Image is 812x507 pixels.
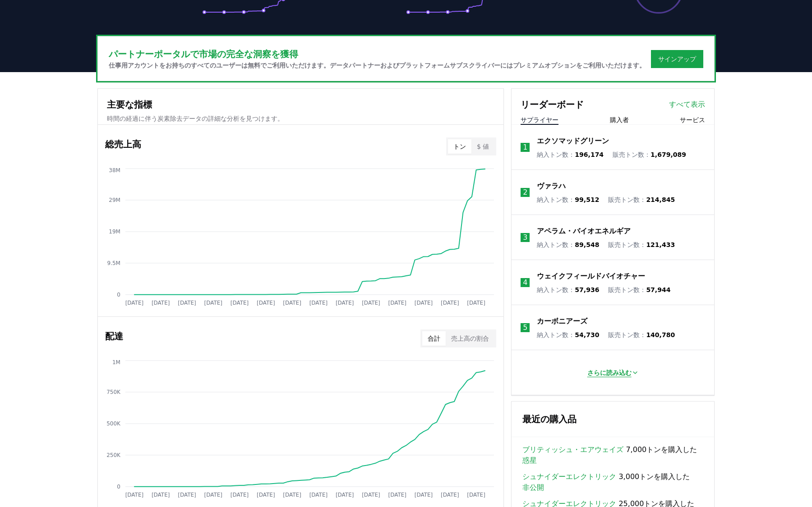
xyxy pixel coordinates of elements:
font: 購入者 [610,116,629,123]
font: 196,174 [575,151,604,158]
tspan: [DATE] [152,492,170,498]
a: 非公開 [522,482,544,493]
font: サプライヤー [521,116,558,123]
font: 総売上高 [105,139,141,150]
tspan: [DATE] [152,300,170,306]
tspan: [DATE] [388,300,407,306]
font: 7,000 [626,445,646,454]
font: ： [640,196,646,203]
font: 3 [523,233,527,242]
font: ： [568,151,575,158]
font: 1 [523,143,527,151]
font: トン [453,143,466,150]
font: 54,730 [575,331,599,338]
font: ： [568,331,575,338]
tspan: 0 [117,292,120,298]
tspan: 9.5M [107,260,120,266]
a: サインアップ [658,55,696,64]
font: 2 [523,188,527,196]
tspan: 250K [106,452,121,458]
font: 販売トン数 [613,151,644,158]
font: さらに読み込む [587,369,632,376]
font: 214,845 [646,196,675,203]
font: 納入トン数 [537,241,568,248]
font: 主要な指標 [107,99,152,110]
font: サービス [680,116,705,123]
tspan: 500K [106,420,121,427]
tspan: [DATE] [467,300,486,306]
font: 売上高の割合 [451,335,489,342]
font: 1,679,089 [651,151,686,158]
tspan: [DATE] [362,492,380,498]
tspan: [DATE] [257,492,275,498]
font: 配達 [105,331,123,342]
a: 惑星 [522,455,537,466]
a: すべて表示 [669,99,705,110]
tspan: [DATE] [388,492,407,498]
tspan: [DATE] [178,492,196,498]
font: 57,944 [646,286,670,293]
tspan: [DATE] [125,492,144,498]
font: 3,000 [618,472,639,481]
tspan: [DATE] [309,492,328,498]
tspan: [DATE] [309,300,328,306]
tspan: [DATE] [125,300,144,306]
font: 57,936 [575,286,599,293]
font: 仕事用アカウントをお持ちのすべてのユーザーは無料でご利用いただけます。データパートナーおよびプラットフォームサブスクライバーにはプレミアムオプションをご利用いただけます。 [109,62,646,69]
font: $ 値 [477,143,489,150]
font: 販売トン数 [608,241,640,248]
font: 購入した [668,445,697,454]
font: 納入トン数 [537,331,568,338]
tspan: 750K [106,389,121,395]
font: 121,433 [646,241,675,248]
font: ： [644,151,651,158]
font: トンを [646,445,668,454]
tspan: [DATE] [415,300,433,306]
tspan: 29M [109,197,120,203]
tspan: [DATE] [362,300,380,306]
font: 合計 [428,335,440,342]
tspan: [DATE] [178,300,196,306]
button: さらに読み込む [580,364,646,382]
tspan: [DATE] [441,492,459,498]
font: 惑星 [522,456,537,465]
a: エクソマッドグリーン [537,136,609,146]
font: 89,548 [575,241,599,248]
tspan: [DATE] [283,300,302,306]
font: 140,780 [646,331,675,338]
font: 99,512 [575,196,599,203]
tspan: 38M [109,167,120,174]
tspan: 1M [112,359,120,365]
tspan: [DATE] [231,300,249,306]
font: 4 [523,278,527,287]
font: ウェイクフィールドバイオチャー [537,272,645,280]
a: シュナイダーエレクトリック [522,471,616,482]
tspan: [DATE] [336,492,354,498]
font: カーボニアーズ [537,317,587,325]
font: 納入トン数 [537,196,568,203]
a: ウェイクフィールドバイオチャー [537,271,645,282]
tspan: [DATE] [283,492,302,498]
a: カーボニアーズ [537,316,587,327]
font: ： [640,286,646,293]
font: 購入した [661,472,690,481]
tspan: [DATE] [441,300,459,306]
font: 非公開 [522,483,544,492]
font: 最近の購入品 [522,414,577,425]
font: 納入トン数 [537,286,568,293]
font: シュナイダーエレクトリック [522,472,616,481]
font: アペラム・バイオエネルギア [537,227,631,235]
tspan: [DATE] [467,492,486,498]
font: リーダーボード [521,99,584,110]
font: ヴァラハ [537,182,566,190]
tspan: [DATE] [257,300,275,306]
font: サインアップ [658,55,696,63]
font: ブリティッシュ・エアウェイズ [522,445,623,454]
font: 販売トン数 [608,331,640,338]
tspan: 19M [109,228,120,235]
font: 販売トン数 [608,196,640,203]
tspan: [DATE] [415,492,433,498]
font: ： [568,241,575,248]
a: ヴァラハ [537,181,566,192]
font: ： [640,241,646,248]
